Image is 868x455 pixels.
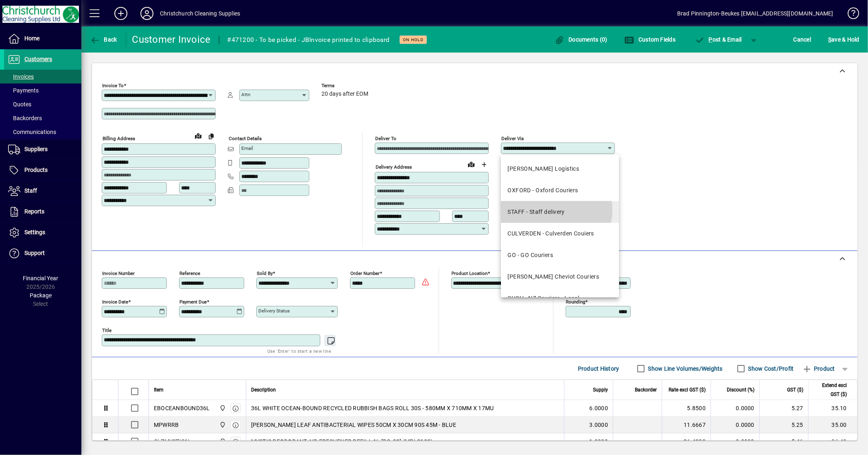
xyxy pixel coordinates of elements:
span: ost & Email [695,36,742,43]
div: 5.8500 [667,404,706,412]
td: 0.0000 [711,400,759,417]
span: Reports [24,208,44,215]
a: Communications [4,125,81,139]
div: Customer Invoice [132,33,211,46]
span: Christchurch Cleaning Supplies Ltd [217,420,227,429]
mat-label: Sold by [257,270,273,276]
a: Reports [4,202,81,222]
span: Cancel [794,33,811,46]
mat-label: Email [241,145,253,151]
mat-option: GO - GO Couriers [501,244,619,266]
div: CLZMYSTIC1L [154,437,192,446]
span: Invoices [8,73,34,80]
td: 36.40 [808,433,857,450]
span: Financial Year [23,275,59,281]
span: P [709,36,713,43]
button: Product [798,361,839,376]
a: Payments [4,84,81,97]
div: OXFORD - Oxford Couriers [507,186,578,195]
button: Cancel [791,32,813,47]
button: Save & Hold [826,32,861,47]
span: Rate excl GST ($) [669,385,706,394]
div: #471200 - To be picked - JBInvoice printed to clipboard [227,33,390,46]
span: Item [154,385,164,394]
span: [PERSON_NAME] LEAF ANTIBACTERIAL WIPES 50CM X 30CM 90S 45M - BLUE [251,421,456,429]
span: Product History [578,362,619,375]
div: 36.4000 [667,437,706,446]
div: CULVERDEN - Culverden Couiers [507,229,594,238]
span: Product [802,362,835,375]
span: Christchurch Cleaning Supplies Ltd [217,437,227,446]
mat-label: Reference [179,270,200,276]
mat-label: Invoice To [102,83,124,88]
span: Support [24,250,45,256]
mat-hint: Use 'Enter' to start a new line [267,346,331,356]
mat-label: Product location [452,270,488,276]
mat-option: CULVERDEN - Culverden Couiers [501,223,619,244]
span: Payments [8,87,39,94]
label: Show Cost/Profit [747,365,794,373]
mat-label: Order number [350,270,380,276]
td: 0.0000 [711,417,759,433]
div: MPWRRB [154,421,179,429]
span: Backorders [8,115,42,121]
span: Settings [24,229,45,235]
div: STAFF - Staff delivery [507,208,565,216]
span: 1.0000 [590,437,608,446]
button: Add [108,6,134,21]
button: Documents (0) [553,32,610,47]
mat-label: Attn [241,92,250,97]
div: CHCH - NZ Couriers - Local [507,294,579,303]
a: Quotes [4,97,81,111]
span: Staff [24,187,37,194]
span: MYSTIC REODORANT AIR FRESHENER REFILL 1L [DG-C3] (MPI C102) [251,437,433,446]
a: View on map [192,129,205,142]
span: Supply [593,385,608,394]
span: Customers [24,56,52,62]
mat-label: Rounding [566,299,586,305]
a: Knowledge Base [842,2,858,28]
td: 5.25 [759,417,808,433]
span: Description [251,385,276,394]
div: EBOCEANBOUND36L [154,404,210,412]
span: Suppliers [24,146,48,152]
td: 35.10 [808,400,857,417]
mat-option: HANMER - Hanmer Cheviot Couriers [501,266,619,288]
a: Support [4,243,81,264]
span: 3.0000 [590,421,608,429]
mat-option: WALKER - Walker Logistics [501,158,619,180]
a: Invoices [4,70,81,84]
button: Custom Fields [623,32,678,47]
div: GO - GO Couriers [507,251,553,259]
a: Settings [4,222,81,243]
span: Extend excl GST ($) [813,381,847,399]
a: Suppliers [4,139,81,160]
span: ave & Hold [828,33,859,46]
span: Quotes [8,101,31,108]
mat-option: OXFORD - Oxford Couriers [501,180,619,201]
div: 11.6667 [667,421,706,429]
a: Products [4,160,81,180]
span: 20 days after EOM [321,91,368,97]
mat-label: Deliver To [375,136,396,141]
button: Copy to Delivery address [205,130,218,143]
span: GST ($) [787,385,803,394]
mat-label: Invoice date [102,299,128,305]
button: Product History [575,361,623,376]
button: Back [88,32,119,47]
span: 36L WHITE OCEAN-BOUND RECYCLED RUBBISH BAGS ROLL 30S - 580MM X 710MM X 17MU [251,404,494,412]
a: Home [4,29,81,49]
span: On hold [403,37,424,42]
span: Products [24,167,48,173]
td: 0.0000 [711,433,759,450]
td: 5.27 [759,400,808,417]
div: Christchurch Cleaning Supplies [160,7,240,20]
div: [PERSON_NAME] Cheviot Couriers [507,273,599,281]
span: Back [90,36,117,43]
a: Staff [4,181,81,201]
td: 5.46 [759,433,808,450]
label: Show Line Volumes/Weights [647,365,723,373]
mat-option: CHCH - NZ Couriers - Local [501,288,619,309]
app-page-header-button: Back [81,32,126,47]
mat-label: Title [102,328,112,333]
